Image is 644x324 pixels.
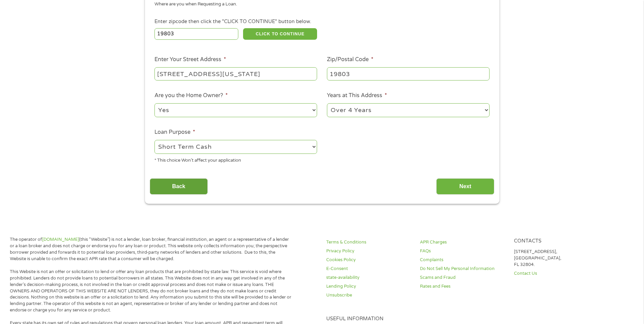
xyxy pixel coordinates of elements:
[326,283,412,290] a: Lending Policy
[514,249,600,268] p: [STREET_ADDRESS], [GEOGRAPHIC_DATA], FL 32804.
[154,67,317,80] input: 1 Main Street
[436,178,494,195] input: Next
[243,28,317,40] button: CLICK TO CONTINUE
[326,274,412,281] a: state-availability
[420,239,505,246] a: APR Charges
[154,129,195,136] label: Loan Purpose
[154,1,484,8] div: Where are you when Requesting a Loan.
[154,56,226,63] label: Enter Your Street Address
[326,266,412,272] a: E-Consent
[154,18,489,25] div: Enter zipcode then click the "CLICK TO CONTINUE" button below.
[420,266,505,272] a: Do Not Sell My Personal Information
[326,292,412,299] a: Unsubscribe
[10,269,292,313] p: This Website is not an offer or solicitation to lend or offer any loan products that are prohibit...
[514,270,600,277] a: Contact Us
[420,283,505,290] a: Rates and Fees
[154,155,317,164] div: * This choice Won’t affect your application
[10,236,292,262] p: The operator of (this “Website”) is not a lender, loan broker, financial institution, an agent or...
[154,28,238,40] input: Enter Zipcode (e.g 01510)
[154,92,228,99] label: Are you the Home Owner?
[326,316,600,322] h4: Useful Information
[420,248,505,254] a: FAQs
[42,237,79,242] a: [DOMAIN_NAME]
[514,238,600,245] h4: Contacts
[150,178,208,195] input: Back
[327,56,373,63] label: Zip/Postal Code
[326,257,412,263] a: Cookies Policy
[327,92,387,99] label: Years at This Address
[326,248,412,254] a: Privacy Policy
[420,274,505,281] a: Scams and Fraud
[326,239,412,246] a: Terms & Conditions
[420,257,505,263] a: Complaints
